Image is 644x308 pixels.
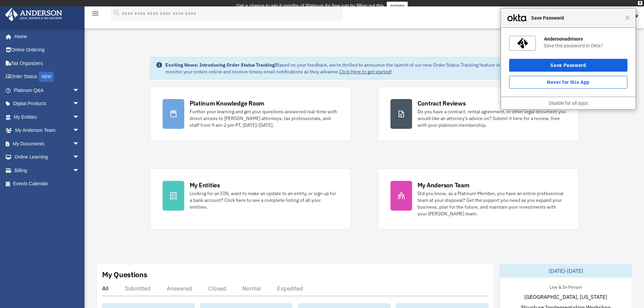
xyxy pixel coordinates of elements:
[5,56,90,70] a: Tax Organizers
[190,181,220,189] div: My Entities
[190,99,265,108] div: Platinum Knowledge Room
[524,293,607,301] span: [GEOGRAPHIC_DATA], [US_STATE]
[91,9,99,18] i: menu
[190,190,338,210] div: Looking for an EIN, want to make an update to an entity, or sign up for a bank account? Click her...
[102,269,147,280] div: My Questions
[150,87,351,141] a: Platinum Knowledge Room Further your learning and get your questions answered real-time with dire...
[5,84,90,97] a: Platinum Q&Aarrow_drop_down
[638,1,642,5] div: close
[73,124,86,138] span: arrow_drop_down
[378,168,579,230] a: My Anderson Team Did you know, as a Platinum Member, you have an entire professional team at your...
[5,137,90,150] a: My Documentsarrow_drop_down
[378,87,579,141] a: Contract Reviews Do you have a contract, rental agreement, or other legal document you would like...
[418,181,470,189] div: My Anderson Team
[236,2,384,10] div: Get a chance to win 6 months of Platinum for free just by filling out this
[39,72,54,82] div: NEW
[544,283,587,290] div: Live & In-Person
[339,69,392,75] a: Click Here to get started!
[549,100,588,106] a: Disable for all apps
[5,97,90,111] a: Digital Productsarrow_drop_down
[418,190,566,217] div: Did you know, as a Platinum Member, you have an entire professional team at your disposal? Get th...
[5,124,90,137] a: My Anderson Teamarrow_drop_down
[418,99,466,108] div: Contract Reviews
[91,12,99,18] a: menu
[113,9,120,17] i: search
[517,38,528,49] img: nr4NPwAAAAZJREFUAwAwEkJbZx1BKgAAAABJRU5ErkJggg==
[509,76,627,89] button: Never for this App
[5,164,90,177] a: Billingarrow_drop_down
[387,2,408,10] a: survey
[500,264,632,278] div: [DATE]-[DATE]
[73,150,86,164] span: arrow_drop_down
[5,110,90,124] a: My Entitiesarrow_drop_down
[73,110,86,124] span: arrow_drop_down
[208,285,226,292] div: Closed
[242,285,261,292] div: Normal
[190,108,338,128] div: Further your learning and get your questions answered real-time with direct access to [PERSON_NAM...
[5,177,90,191] a: Events Calendar
[509,59,627,72] button: Save Password
[150,168,351,230] a: My Entities Looking for an EIN, want to make an update to an entity, or sign up for a bank accoun...
[5,30,86,43] a: Home
[5,150,90,164] a: Online Learningarrow_drop_down
[5,43,90,57] a: Online Ordering
[3,8,64,21] img: Anderson Advisors Platinum Portal
[73,97,86,111] span: arrow_drop_down
[73,84,86,97] span: arrow_drop_down
[544,43,627,49] div: Save this password in Okta?
[73,137,86,151] span: arrow_drop_down
[528,14,625,22] span: Save Password
[544,36,627,42] div: Andersonadvisors
[277,285,303,292] div: Expedited
[165,62,276,68] strong: Exciting News: Introducing Order Status Tracking!
[165,62,573,75] div: Based on your feedback, we're thrilled to announce the launch of our new Order Status Tracking fe...
[102,285,109,292] div: All
[73,164,86,177] span: arrow_drop_down
[5,70,90,84] a: Order StatusNEW
[625,15,630,20] span: Close
[418,108,566,128] div: Do you have a contract, rental agreement, or other legal document you would like an attorney's ad...
[125,285,150,292] div: Submitted
[167,285,192,292] div: Answered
